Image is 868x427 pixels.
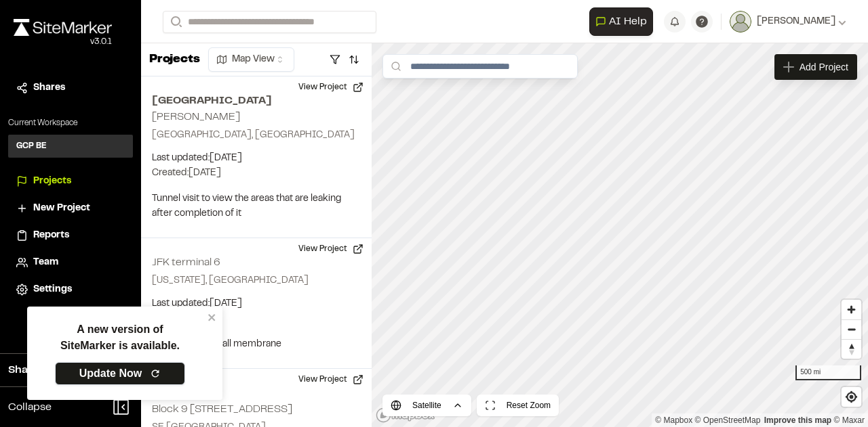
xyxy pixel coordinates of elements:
[609,14,647,30] span: AI Help
[16,255,125,270] a: Team
[33,201,90,216] span: New Project
[152,385,361,401] h2: Blues Inc.
[842,339,861,359] button: Reset bearing to north
[33,255,58,270] span: Team
[800,60,848,74] span: Add Project
[152,166,361,181] p: Created: [DATE]
[833,415,865,425] a: Maxar
[152,128,361,143] p: [GEOGRAPHIC_DATA], [GEOGRAPHIC_DATA]
[14,19,112,36] img: rebrand.png
[55,362,185,385] a: Update Now
[163,11,187,33] button: Search
[695,415,761,425] a: OpenStreetMap
[757,14,835,29] span: [PERSON_NAME]
[655,415,692,425] a: Mapbox
[60,321,180,354] p: A new version of SiteMarker is available.
[152,337,361,352] p: Perm a barrier wall membrane
[730,11,846,32] button: [PERSON_NAME]
[290,238,372,260] button: View Project
[290,76,372,98] button: View Project
[152,112,240,122] h2: [PERSON_NAME]
[33,81,65,95] span: Shares
[842,387,861,407] button: Find my location
[8,362,99,378] span: Share Workspace
[477,395,559,416] button: Reset Zoom
[589,7,658,36] div: Open AI Assistant
[16,81,125,95] a: Shares
[152,296,361,311] p: Last updated: [DATE]
[152,311,361,326] p: Created: [DATE]
[8,399,52,415] span: Collapse
[152,192,361,221] p: Tunnel visit to view the areas that are leaking after completion of it
[152,273,361,288] p: [US_STATE], [GEOGRAPHIC_DATA]
[8,117,133,129] p: Current Workspace
[842,340,861,359] span: Reset bearing to north
[152,93,361,109] h2: [GEOGRAPHIC_DATA]
[149,51,200,69] p: Projects
[208,312,217,323] button: close
[376,407,435,423] a: Mapbox logo
[16,201,125,216] a: New Project
[730,11,751,32] img: User
[33,174,71,189] span: Projects
[33,282,72,297] span: Settings
[795,365,861,380] div: 500 mi
[842,319,861,339] button: Zoom out
[589,7,653,36] button: Open AI Assistant
[842,320,861,339] span: Zoom out
[382,395,471,416] button: Satellite
[16,174,125,189] a: Projects
[14,36,112,48] div: Oh geez...please don't...
[16,228,125,243] a: Reports
[16,282,125,297] a: Settings
[764,415,831,425] a: Map feedback
[16,140,47,152] h3: GCP BE
[842,300,861,319] button: Zoom in
[290,369,372,390] button: View Project
[33,228,69,243] span: Reports
[152,151,361,166] p: Last updated: [DATE]
[152,258,220,267] h2: JFK terminal 6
